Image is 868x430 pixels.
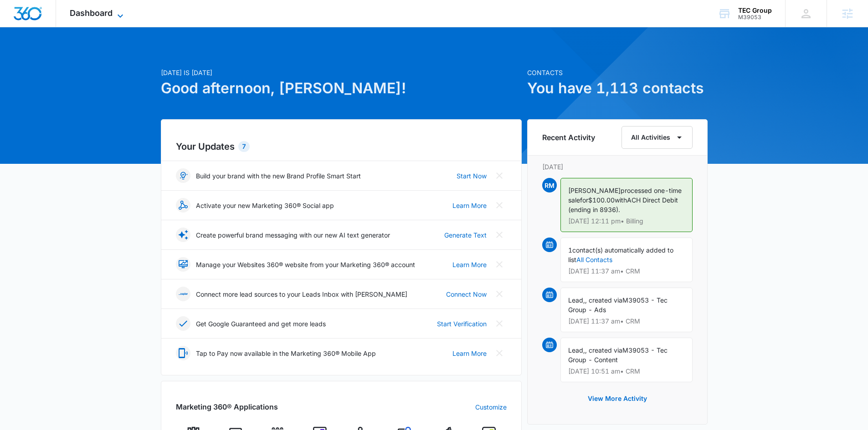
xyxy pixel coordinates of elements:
span: contact(s) automatically added to list [568,246,673,263]
div: 7 [238,141,250,152]
p: [DATE] [542,162,693,172]
p: Create powerful brand messaging with our new AI text generator [196,230,390,240]
h1: Good afternoon, [PERSON_NAME]! [161,77,522,99]
span: Dashboard [70,8,113,18]
p: [DATE] 11:37 am • CRM [568,268,685,274]
p: Build your brand with the new Brand Profile Smart Start [196,171,361,181]
p: [DATE] 12:11 pm • Billing [568,218,685,224]
a: All Contacts [576,256,612,263]
button: Close [492,228,507,242]
p: Contacts [527,68,708,77]
h1: You have 1,113 contacts [527,77,708,99]
p: Manage your Websites 360® website from your Marketing 360® account [196,260,415,269]
button: Close [492,168,507,183]
a: Start Now [457,171,487,181]
a: Learn More [452,349,487,358]
p: [DATE] 10:51 am • CRM [568,368,685,374]
span: processed one-time sale [568,187,682,204]
p: Tap to Pay now available in the Marketing 360® Mobile App [196,349,376,358]
button: View More Activity [579,388,656,410]
h2: Your Updates [176,140,507,153]
span: Lead, [568,346,585,354]
button: Close [492,346,507,360]
a: Connect Now [446,289,487,299]
p: Get Google Guaranteed and get more leads [196,319,326,329]
div: account name [738,7,772,14]
span: RM [542,178,557,192]
a: Learn More [452,201,487,210]
button: Close [492,257,507,272]
button: Close [492,287,507,301]
p: [DATE] 11:37 am • CRM [568,318,685,324]
p: [DATE] is [DATE] [161,68,522,77]
span: [PERSON_NAME] [568,187,621,194]
span: , created via [585,346,622,354]
span: $100.00 [588,196,615,204]
span: Lead, [568,296,585,304]
a: Learn More [452,260,487,269]
button: Close [492,316,507,331]
h2: Marketing 360® Applications [176,401,278,412]
span: with [615,196,627,204]
button: Close [492,198,507,212]
span: 1 [568,246,572,254]
h6: Recent Activity [542,132,595,143]
a: Start Verification [437,319,487,329]
button: All Activities [621,126,693,149]
div: account id [738,14,772,20]
p: Activate your new Marketing 360® Social app [196,201,334,210]
span: for [580,196,588,204]
p: Connect more lead sources to your Leads Inbox with [PERSON_NAME] [196,289,407,299]
span: , created via [585,296,622,304]
a: Generate Text [444,230,487,240]
a: Customize [475,402,507,412]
